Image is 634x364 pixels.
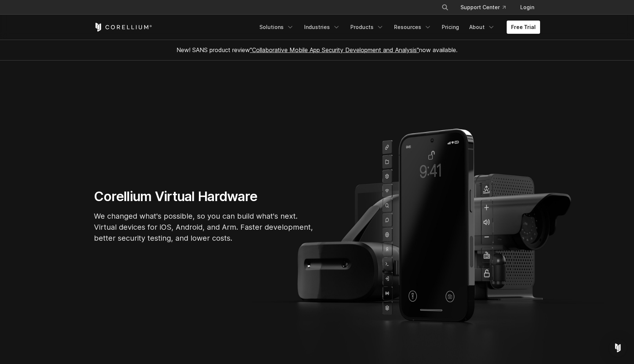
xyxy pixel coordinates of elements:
p: We changed what's possible, so you can build what's next. Virtual devices for iOS, Android, and A... [94,211,314,244]
a: "Collaborative Mobile App Security Development and Analysis" [250,46,419,54]
span: New! SANS product review now available. [176,46,458,54]
a: Resources [390,21,436,34]
button: Search [438,1,452,14]
h1: Corellium Virtual Hardware [94,188,314,205]
a: Products [346,21,388,34]
a: Industries [300,21,345,34]
div: Navigation Menu [433,1,540,14]
a: Free Trial [507,21,540,34]
a: Support Center [455,1,511,14]
a: Login [514,1,540,14]
a: Pricing [437,21,463,34]
div: Open Intercom Messenger [609,339,627,357]
a: Solutions [255,21,298,34]
a: Corellium Home [94,23,152,32]
div: Navigation Menu [255,21,540,34]
a: About [465,21,499,34]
